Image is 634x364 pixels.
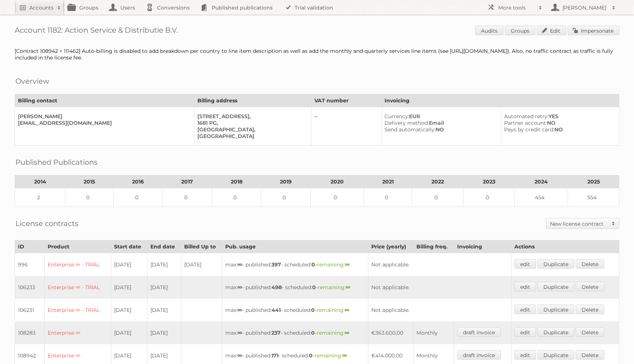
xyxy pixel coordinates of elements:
[514,327,536,337] a: edit
[382,94,619,107] th: Invoicing
[504,113,549,120] span: Automated retry:
[514,175,568,188] th: 2024
[310,175,364,188] th: 2020
[15,321,45,344] td: 108283
[454,240,511,253] th: Invoicing
[505,26,535,35] a: Groups
[463,175,515,188] th: 2023
[576,282,604,291] a: Delete
[345,261,350,268] strong: ∞
[538,259,574,269] a: Duplicate
[147,321,181,344] td: [DATE]
[475,26,503,35] a: Audits
[272,284,282,291] strong: 498
[457,327,501,337] a: draft invoice
[237,284,242,291] strong: ∞
[413,240,454,253] th: Billing freq.
[111,276,147,299] td: [DATE]
[29,4,54,11] h2: Accounts
[385,113,409,120] span: Currency:
[147,240,181,253] th: End date
[272,261,281,268] strong: 397
[385,120,495,126] div: Email
[222,240,368,253] th: Pub. usage
[498,4,535,11] h2: More tools
[237,307,242,313] strong: ∞
[368,299,511,321] td: Not applicable.
[15,76,49,87] h2: Overview
[463,188,515,207] td: 0
[342,352,347,359] strong: ∞
[194,94,311,107] th: Billing address
[368,240,413,253] th: Price (yearly)
[385,113,495,120] div: EUR
[312,284,316,291] strong: 0
[272,352,278,359] strong: 171
[212,175,261,188] th: 2018
[44,240,111,253] th: Product
[412,188,463,207] td: 0
[514,305,536,314] a: edit
[113,188,163,207] td: 0
[15,157,98,168] h2: Published Publications
[504,126,554,133] span: Pays by credit card:
[197,133,305,139] div: [GEOGRAPHIC_DATA]
[222,321,368,344] td: max: - published: - scheduled: -
[317,307,349,313] span: remaining:
[197,126,305,133] div: [GEOGRAPHIC_DATA],
[261,188,310,207] td: 0
[181,240,222,253] th: Billed Up to
[272,307,281,313] strong: 441
[568,26,619,35] a: Impersonate
[197,113,305,120] div: [STREET_ADDRESS],
[44,321,111,344] td: Enterprise ∞
[364,188,412,207] td: 0
[212,188,261,207] td: 0
[364,175,412,188] th: 2021
[413,321,454,344] td: Monthly
[514,350,536,360] a: edit
[147,299,181,321] td: [DATE]
[576,305,604,314] a: Delete
[163,188,212,207] td: 0
[18,113,188,120] div: [PERSON_NAME]
[309,352,313,359] strong: 0
[457,350,501,360] a: draft invoice
[561,4,608,11] h2: [PERSON_NAME]
[538,327,574,337] a: Duplicate
[237,330,242,336] strong: ∞
[412,175,463,188] th: 2022
[147,276,181,299] td: [DATE]
[237,352,242,359] strong: ∞
[345,330,349,336] strong: ∞
[317,261,350,268] span: remaining:
[514,188,568,207] td: 454
[317,330,349,336] span: remaining:
[111,253,147,276] td: [DATE]
[111,299,147,321] td: [DATE]
[310,188,364,207] td: 0
[113,175,163,188] th: 2016
[15,26,619,37] h1: Account 1182: Action Service & Distributie B.V.
[318,284,350,291] span: remaining:
[311,94,382,107] th: VAT number
[608,218,619,229] span: Toggle
[568,188,619,207] td: 554
[181,253,222,276] td: [DATE]
[385,126,495,133] div: NO
[111,321,147,344] td: [DATE]
[550,220,608,227] h2: New license contract
[345,307,349,313] strong: ∞
[15,218,79,229] h2: License contracts
[15,276,45,299] td: 106233
[576,259,604,269] a: Delete
[504,120,613,126] div: NO
[65,188,114,207] td: 0
[15,94,194,107] th: Billing contact
[385,126,436,133] span: Send automatically:
[511,240,619,253] th: Actions
[197,120,305,126] div: 1681 PG,
[311,261,315,268] strong: 0
[368,321,413,344] td: €363.600,00
[147,253,181,276] td: [DATE]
